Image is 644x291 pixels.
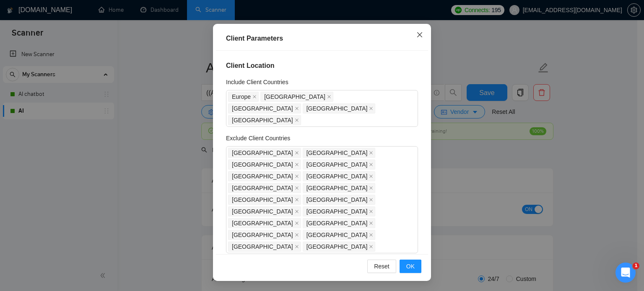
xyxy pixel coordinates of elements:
[369,174,373,178] span: close
[303,242,376,252] span: Armenia
[374,262,390,271] span: Reset
[303,148,376,158] span: Lithuania
[306,183,368,193] span: [GEOGRAPHIC_DATA]
[303,195,376,205] span: Serbia
[303,230,376,240] span: Slovakia
[228,195,301,205] span: Romania
[228,148,301,158] span: Latvia
[306,207,368,216] span: [GEOGRAPHIC_DATA]
[615,263,636,283] iframe: Intercom live chat
[226,33,418,44] div: Client Parameters
[260,92,333,102] span: Australia
[306,172,368,181] span: [GEOGRAPHIC_DATA]
[232,183,293,193] span: [GEOGRAPHIC_DATA]
[306,219,368,228] span: [GEOGRAPHIC_DATA]
[228,171,301,181] span: Belarus
[327,95,331,99] span: close
[295,118,299,122] span: close
[232,172,293,181] span: [GEOGRAPHIC_DATA]
[228,206,301,216] span: Bulgaria
[369,162,373,167] span: close
[232,148,293,157] span: [GEOGRAPHIC_DATA]
[264,92,325,101] span: [GEOGRAPHIC_DATA]
[228,115,301,125] span: Saudi Arabia
[252,95,257,99] span: close
[303,206,376,216] span: Albania
[369,106,373,111] span: close
[228,160,301,170] span: Estonia
[232,195,293,204] span: [GEOGRAPHIC_DATA]
[232,104,293,113] span: [GEOGRAPHIC_DATA]
[306,160,368,169] span: [GEOGRAPHIC_DATA]
[228,92,259,102] span: Europe
[369,151,373,155] span: close
[228,183,301,193] span: Hungary
[232,242,293,251] span: [GEOGRAPHIC_DATA]
[226,134,290,143] h5: Exclude Client Countries
[306,242,368,251] span: [GEOGRAPHIC_DATA]
[367,260,396,273] button: Reset
[295,162,299,167] span: close
[369,245,373,249] span: close
[369,233,373,237] span: close
[228,218,301,228] span: Macedonia
[295,209,299,214] span: close
[303,171,376,181] span: Slovenia
[306,104,368,113] span: [GEOGRAPHIC_DATA]
[228,230,301,240] span: Bosnia and Herzegovina
[406,262,415,271] span: OK
[306,148,368,157] span: [GEOGRAPHIC_DATA]
[228,242,301,252] span: Croatia
[303,160,376,170] span: Ukraine
[295,186,299,190] span: close
[633,263,639,269] span: 1
[303,218,376,228] span: Montenegro
[295,174,299,178] span: close
[369,221,373,225] span: close
[400,260,421,273] button: OK
[226,77,288,87] h5: Include Client Countries
[303,103,376,113] span: Canada
[295,245,299,249] span: close
[232,230,293,239] span: [GEOGRAPHIC_DATA]
[226,61,418,71] h4: Client Location
[232,160,293,169] span: [GEOGRAPHIC_DATA]
[303,183,376,193] span: Moldova
[416,31,423,38] span: close
[232,207,293,216] span: [GEOGRAPHIC_DATA]
[295,221,299,225] span: close
[408,24,431,46] button: Close
[295,106,299,111] span: close
[228,103,301,113] span: United States
[306,195,368,204] span: [GEOGRAPHIC_DATA]
[232,219,293,228] span: [GEOGRAPHIC_DATA]
[295,151,299,155] span: close
[306,230,368,239] span: [GEOGRAPHIC_DATA]
[295,233,299,237] span: close
[232,92,251,101] span: Europe
[232,116,293,125] span: [GEOGRAPHIC_DATA]
[369,186,373,190] span: close
[295,198,299,202] span: close
[369,198,373,202] span: close
[369,209,373,214] span: close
